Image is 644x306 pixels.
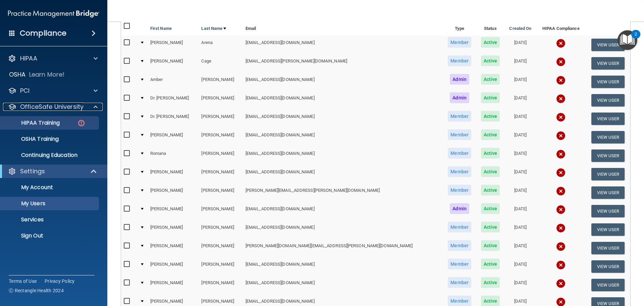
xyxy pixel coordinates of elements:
img: cross.ca9f0e7f.svg [556,76,566,85]
button: View User [591,57,625,70]
td: [PERSON_NAME] [199,110,243,128]
img: cross.ca9f0e7f.svg [556,131,566,140]
td: [DATE] [504,110,536,128]
button: View User [591,149,625,162]
span: Active [481,55,500,66]
p: Learn More! [29,71,65,79]
td: [EMAIL_ADDRESS][DOMAIN_NAME] [243,276,443,294]
span: Member [448,148,471,159]
span: Active [481,74,500,85]
td: Dr. [PERSON_NAME] [148,91,199,110]
button: View User [591,39,625,51]
span: Active [481,240,500,251]
span: Active [481,185,500,195]
span: Active [481,166,500,177]
td: [PERSON_NAME] [148,202,199,220]
button: View User [591,223,625,236]
button: Open Resource Center, 2 new notifications [618,30,637,50]
span: Active [481,111,500,122]
td: [DATE] [504,220,536,239]
a: HIPAA [8,54,98,62]
button: View User [591,242,625,254]
p: OSHA [9,71,26,79]
td: [DATE] [504,239,536,257]
span: Member [448,185,471,195]
td: [PERSON_NAME] [148,36,199,54]
span: Active [481,277,500,288]
td: Romana [148,146,199,165]
th: HIPAA Compliance [536,19,586,36]
td: [DATE] [504,202,536,220]
a: Last Name [201,25,226,33]
button: View User [591,186,625,199]
button: View User [591,113,625,125]
img: cross.ca9f0e7f.svg [556,242,566,251]
td: [PERSON_NAME] [199,128,243,146]
td: [PERSON_NAME] [148,276,199,294]
td: [EMAIL_ADDRESS][DOMAIN_NAME] [243,73,443,91]
button: View User [591,131,625,143]
div: 2 [635,34,637,43]
a: Created On [509,25,531,33]
td: [DATE] [504,257,536,276]
span: Member [448,55,471,66]
td: [PERSON_NAME] [199,73,243,91]
td: [PERSON_NAME] [199,202,243,220]
td: [PERSON_NAME] [199,220,243,239]
td: [DATE] [504,73,536,91]
span: Admin [450,92,469,103]
span: Admin [450,203,469,214]
span: Member [448,277,471,288]
span: Active [481,129,500,140]
td: [PERSON_NAME] [199,146,243,165]
td: [EMAIL_ADDRESS][DOMAIN_NAME] [243,220,443,239]
td: [EMAIL_ADDRESS][DOMAIN_NAME] [243,110,443,128]
th: Email [243,19,443,36]
span: Member [448,259,471,269]
th: Status [476,19,504,36]
img: cross.ca9f0e7f.svg [556,39,566,48]
td: [PERSON_NAME] [148,165,199,183]
td: [PERSON_NAME] [148,183,199,202]
img: cross.ca9f0e7f.svg [556,113,566,122]
p: My Account [4,184,96,191]
p: OSHA Training [4,136,59,142]
span: Member [448,37,471,48]
td: [DATE] [504,183,536,202]
a: PCI [8,87,98,95]
h4: Compliance [20,29,66,38]
td: [PERSON_NAME] [199,165,243,183]
td: [EMAIL_ADDRESS][DOMAIN_NAME] [243,146,443,165]
a: Terms of Use [9,278,37,285]
td: [EMAIL_ADDRESS][DOMAIN_NAME] [243,165,443,183]
button: View User [591,168,625,180]
td: [PERSON_NAME][DOMAIN_NAME][EMAIL_ADDRESS][PERSON_NAME][DOMAIN_NAME] [243,239,443,257]
span: Ⓒ Rectangle Health 2024 [9,287,64,294]
span: Active [481,259,500,269]
img: PMB logo [8,7,99,20]
span: Member [448,240,471,251]
p: Services [4,216,96,223]
td: [EMAIL_ADDRESS][DOMAIN_NAME] [243,91,443,110]
img: cross.ca9f0e7f.svg [556,94,566,103]
button: View User [591,94,625,106]
td: [DATE] [504,54,536,73]
img: cross.ca9f0e7f.svg [556,186,566,196]
td: [DATE] [504,36,536,54]
img: cross.ca9f0e7f.svg [556,205,566,214]
p: Continuing Education [4,152,96,159]
td: [EMAIL_ADDRESS][DOMAIN_NAME] [243,202,443,220]
td: [PERSON_NAME] [148,128,199,146]
td: [PERSON_NAME] [148,220,199,239]
th: Type [443,19,476,36]
a: Settings [8,167,97,175]
p: PCI [20,87,30,95]
a: First Name [150,25,172,33]
td: [PERSON_NAME] [199,276,243,294]
img: cross.ca9f0e7f.svg [556,149,566,159]
td: [PERSON_NAME][EMAIL_ADDRESS][PERSON_NAME][DOMAIN_NAME] [243,183,443,202]
p: Settings [20,167,45,175]
p: Sign Out [4,232,96,239]
span: Member [448,166,471,177]
td: [PERSON_NAME] [148,257,199,276]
